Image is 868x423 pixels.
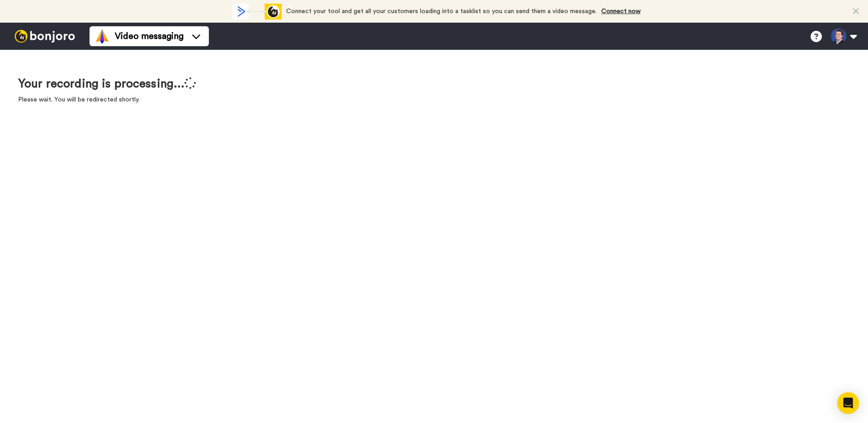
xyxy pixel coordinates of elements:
[11,30,79,43] img: bj-logo-header-white.svg
[18,77,196,91] h1: Your recording is processing...
[601,8,641,14] a: Connect now
[232,4,282,19] div: animation
[286,8,597,14] span: Connect your tool and get all your customers loading into a tasklist so you can send them a video...
[115,30,184,43] span: Video messaging
[837,392,859,414] div: Open Intercom Messenger
[95,29,109,43] img: vm-color.svg
[18,95,196,104] p: Please wait. You will be redirected shortly.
